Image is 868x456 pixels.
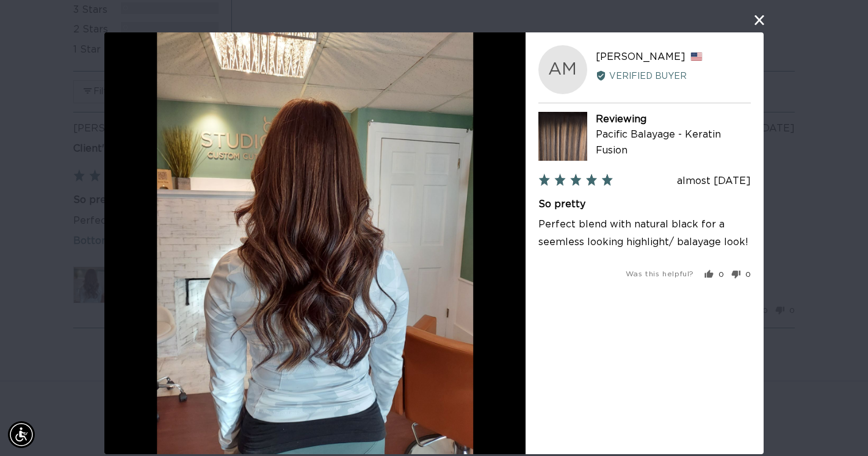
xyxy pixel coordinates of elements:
[752,13,767,28] button: close this modal window
[538,45,587,94] div: AM
[596,130,721,156] a: Pacific Balayage - Keratin Fusion
[690,53,703,62] span: United States
[538,112,587,161] img: Pacific Balayage - Keratin Fusion
[157,32,473,454] img: Customer image
[726,270,751,279] button: No
[704,270,724,279] button: Yes
[626,270,694,278] span: Was this helpful?
[596,70,751,83] div: Verified Buyer
[677,176,751,186] span: almost [DATE]
[538,197,751,211] h2: So pretty
[596,112,751,128] div: Reviewing
[596,52,685,62] span: [PERSON_NAME]
[538,216,751,252] p: Perfect blend with natural black for a seemless looking highlight/ balayage look!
